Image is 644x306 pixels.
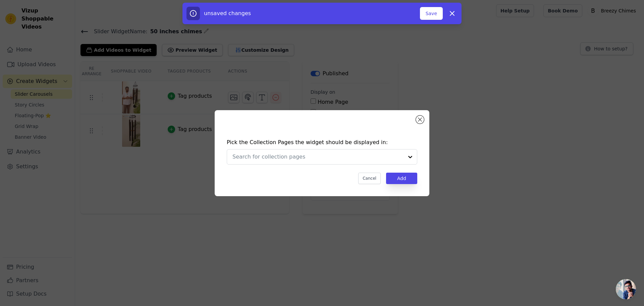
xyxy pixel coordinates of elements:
[204,10,251,16] span: unsaved changes
[232,153,404,161] input: Search for collection pages
[227,138,417,146] h4: Pick the Collection Pages the widget should be displayed in:
[616,279,636,299] a: Open chat
[386,173,417,184] button: Add
[358,173,381,184] button: Cancel
[416,116,424,124] button: Close modal
[420,7,443,20] button: Save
